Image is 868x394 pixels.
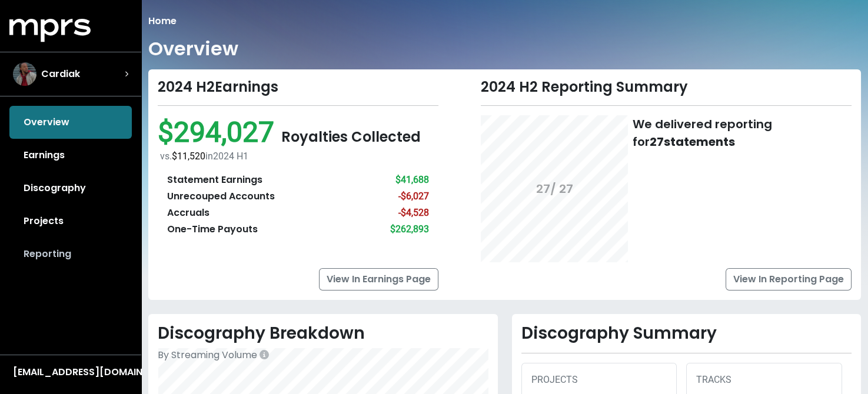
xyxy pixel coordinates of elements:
span: Cardiak [41,67,80,81]
a: View In Earnings Page [319,268,438,291]
li: Home [148,14,177,28]
div: 2024 H2 Earnings [158,79,438,96]
a: Reporting [9,238,132,271]
h1: Overview [148,38,238,60]
button: [EMAIL_ADDRESS][DOMAIN_NAME] [9,365,132,380]
div: We delivered reporting for [633,115,852,151]
div: 2024 H2 Reporting Summary [481,79,852,96]
a: mprs logo [9,23,91,36]
a: View In Reporting Page [726,268,852,291]
a: Projects [9,205,132,238]
div: Unrecouped Accounts [167,189,275,203]
div: One-Time Payouts [167,222,258,236]
h2: Discography Summary [521,323,852,343]
div: PROJECTS [531,373,667,387]
span: $294,027 [158,115,281,149]
div: Statement Earnings [167,173,262,187]
div: [EMAIL_ADDRESS][DOMAIN_NAME] [13,365,128,379]
nav: breadcrumb [148,14,861,28]
a: Discography [9,172,132,205]
h2: Discography Breakdown [158,323,488,343]
div: $41,688 [395,173,429,187]
span: Royalties Collected [281,127,421,146]
a: Earnings [9,139,132,172]
div: -$6,027 [398,189,429,203]
span: By Streaming Volume [158,348,257,362]
div: TRACKS [696,373,832,387]
div: $262,893 [390,222,429,236]
div: vs. in 2024 H1 [160,149,438,163]
b: 27 statements [650,133,735,150]
div: Accruals [167,206,209,220]
span: $11,520 [172,151,205,162]
div: -$4,528 [398,206,429,220]
img: The selected account / producer [13,62,36,86]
